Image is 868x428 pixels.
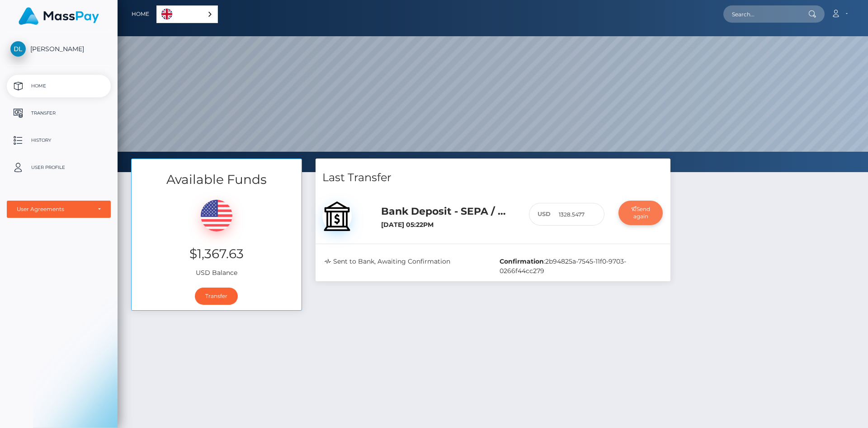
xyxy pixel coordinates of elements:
[132,188,302,282] div: USD Balance
[157,6,217,23] a: English
[723,5,808,23] input: Search...
[138,245,295,263] h3: $1,367.63
[156,5,218,23] aside: Language selected: English
[156,5,218,23] div: Language
[19,7,99,25] img: MassPay
[17,206,91,213] div: User Agreements
[500,257,626,275] span: 2b94825a-7545-11f0-9703-0266f44cc279
[381,221,515,229] h6: [DATE] 05:22PM
[618,201,663,225] button: Send again
[493,257,668,276] div: :
[7,75,111,97] a: Home
[7,45,111,53] span: [PERSON_NAME]
[201,200,232,231] img: USD.png
[318,257,493,276] div: Sent to Bank, Awaiting Confirmation
[195,288,238,305] a: Transfer
[10,161,107,174] p: User Profile
[322,170,664,186] h4: Last Transfer
[529,203,551,226] div: USD
[7,201,111,218] button: User Agreements
[7,129,111,152] a: History
[10,134,107,147] p: History
[132,171,302,188] h3: Available Funds
[7,102,111,125] a: Transfer
[551,203,604,226] input: 1,328.55
[10,79,107,93] p: Home
[7,156,111,179] a: User Profile
[132,5,149,24] a: Home
[500,257,544,265] b: Confirmation
[381,205,515,219] h5: Bank Deposit - SEPA / EUR
[10,106,107,120] p: Transfer
[322,202,352,231] img: bank.svg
